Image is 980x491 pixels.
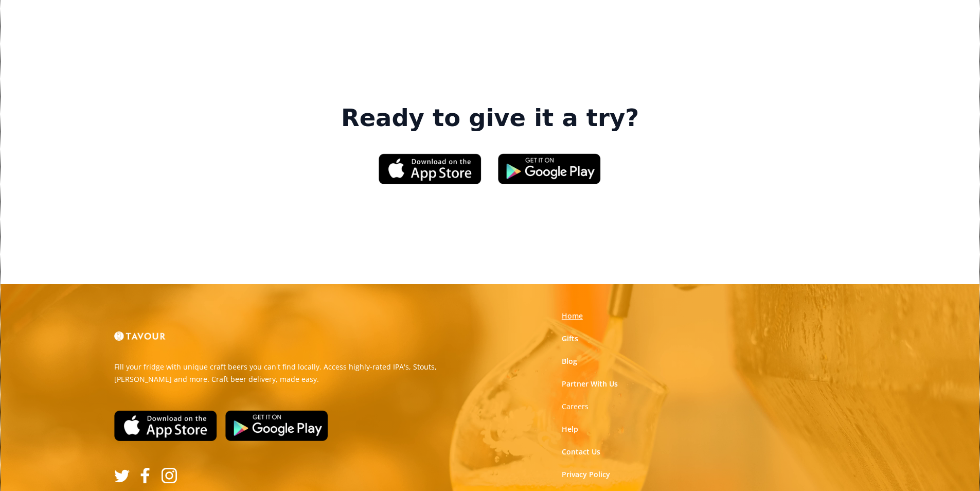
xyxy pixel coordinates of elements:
[562,334,578,344] a: Gifts
[341,104,639,133] strong: Ready to give it a try?
[562,401,589,412] a: Careers
[562,447,600,457] a: Contact Us
[562,469,610,480] a: Privacy Policy
[562,379,618,389] a: Partner With Us
[562,401,589,411] strong: Careers
[114,361,483,385] p: Fill your fridge with unique craft beers you can't find locally. Access highly-rated IPA's, Stout...
[562,424,578,434] a: Help
[562,356,577,366] a: Blog
[562,311,583,321] a: Home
